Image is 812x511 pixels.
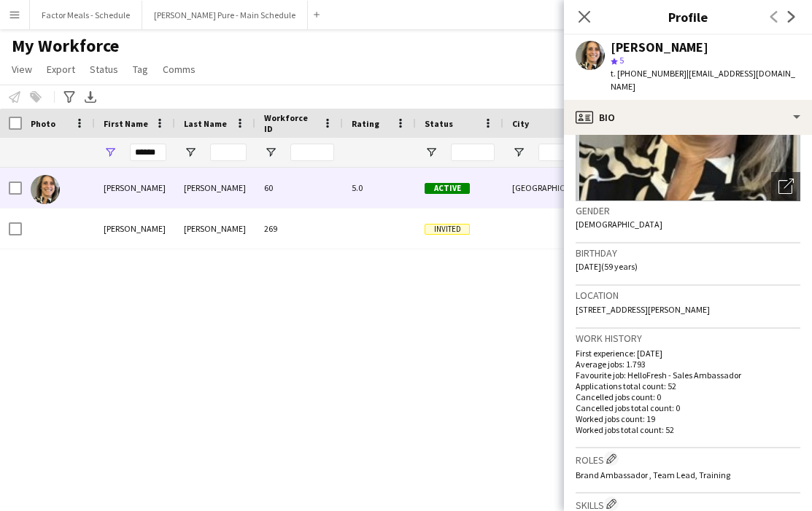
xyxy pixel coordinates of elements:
[264,146,277,159] button: Open Filter Menu
[576,289,800,302] h3: Location
[210,144,247,161] input: Last Name Filter Input
[61,88,78,106] app-action-btn: Advanced filters
[95,208,175,249] div: [PERSON_NAME]
[576,413,800,424] p: Worked jobs count: 19
[290,144,334,161] input: Workforce ID Filter Input
[175,168,255,208] div: [PERSON_NAME]
[576,451,800,467] h3: Roles
[425,183,470,194] span: Active
[104,118,148,129] span: First Name
[12,63,32,76] span: View
[611,68,687,79] span: t. [PHONE_NUMBER]
[425,224,470,235] span: Invited
[163,63,196,76] span: Comms
[90,63,118,76] span: Status
[425,118,453,129] span: Status
[771,172,800,201] div: Open photos pop-in
[264,112,317,134] span: Workforce ID
[576,469,730,480] span: Brand Ambassador , Team Lead, Training
[564,7,812,26] h3: Profile
[576,424,800,435] p: Worked jobs total count: 52
[576,219,662,230] span: [DEMOGRAPHIC_DATA]
[576,332,800,345] h3: Work history
[184,146,197,159] button: Open Filter Menu
[538,144,582,161] input: City Filter Input
[95,168,175,208] div: [PERSON_NAME]
[512,146,525,159] button: Open Filter Menu
[576,370,800,381] p: Favourite job: HelloFresh - Sales Ambassador
[425,146,438,159] button: Open Filter Menu
[31,118,55,129] span: Photo
[619,55,624,66] span: 5
[255,208,343,249] div: 269
[184,118,227,129] span: Last Name
[576,348,800,359] p: First experience: [DATE]
[451,144,495,161] input: Status Filter Input
[6,60,38,79] a: View
[84,60,124,79] a: Status
[576,304,710,315] span: [STREET_ADDRESS][PERSON_NAME]
[127,60,154,79] a: Tag
[611,68,795,92] span: | [EMAIL_ADDRESS][DOMAIN_NAME]
[47,63,75,76] span: Export
[576,381,800,391] p: Applications total count: 52
[12,35,119,57] span: My Workforce
[576,402,800,413] p: Cancelled jobs total count: 0
[104,146,117,159] button: Open Filter Menu
[576,359,800,370] p: Average jobs: 1.793
[30,1,142,29] button: Factor Meals - Schedule
[576,261,638,272] span: [DATE] (59 years)
[352,118,379,129] span: Rating
[157,60,201,79] a: Comms
[503,168,591,208] div: [GEOGRAPHIC_DATA]
[175,208,255,249] div: [PERSON_NAME]
[576,204,800,217] h3: Gender
[133,63,148,76] span: Tag
[31,175,60,204] img: Laurie Preddy
[41,60,81,79] a: Export
[564,100,812,135] div: Bio
[576,391,800,402] p: Cancelled jobs count: 0
[82,88,99,106] app-action-btn: Export XLSX
[255,168,343,208] div: 60
[343,168,416,208] div: 5.0
[512,118,529,129] span: City
[611,41,708,54] div: [PERSON_NAME]
[142,1,308,29] button: [PERSON_NAME] Pure - Main Schedule
[130,144,166,161] input: First Name Filter Input
[576,246,800,260] h3: Birthday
